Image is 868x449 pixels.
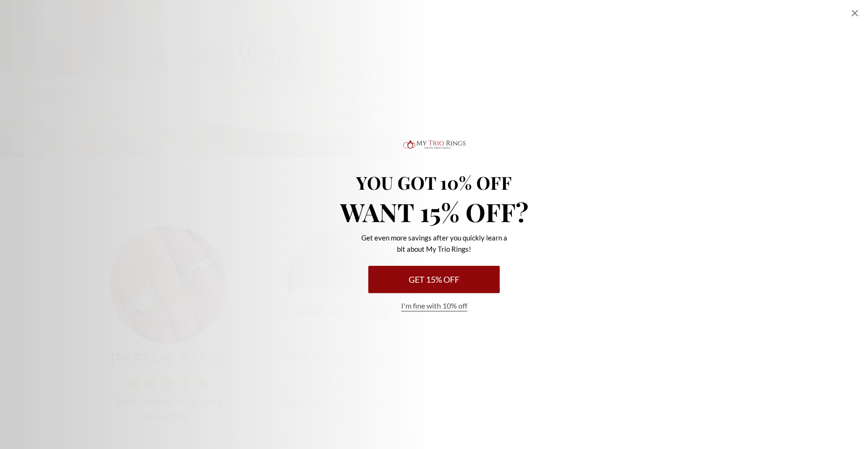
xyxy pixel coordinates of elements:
p: Want 15% Off? [321,199,547,224]
img: Logo [401,138,467,151]
button: Get 15% Off [368,266,500,293]
button: I'm fine with 10% off [401,301,467,311]
p: Get even more savings after you quickly learn a bit about My Trio Rings! [359,232,509,255]
div: Close popup [849,8,860,19]
p: You Got 10% Off [321,174,547,192]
